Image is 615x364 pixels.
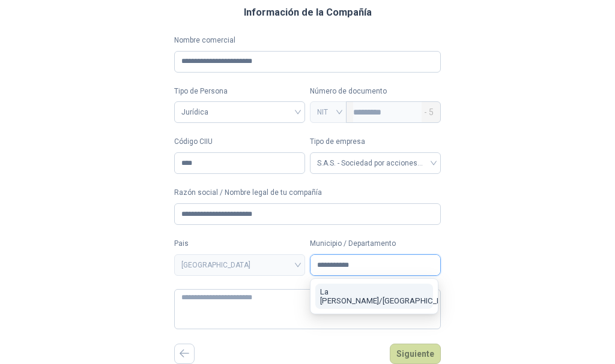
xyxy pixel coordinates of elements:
label: Pais [174,238,305,249]
label: Nombre comercial [174,35,441,46]
button: Siguiente [390,344,441,364]
p: Número de documento [310,86,441,97]
label: Código CIIU [174,136,305,148]
h3: Información de la Compañía [244,5,372,20]
button: La [PERSON_NAME]/[GEOGRAPHIC_DATA] [315,284,433,309]
label: Municipio / Departamento [310,238,441,249]
span: La [PERSON_NAME] / [GEOGRAPHIC_DATA] [320,287,458,305]
label: Tipo de empresa [310,136,441,148]
label: Razón social / Nombre legal de tu compañía [174,187,441,198]
span: Jurídica [181,103,298,121]
span: COLOMBIA [181,256,298,274]
span: S.A.S. - Sociedad por acciones simplificada [317,154,434,172]
span: NIT [317,103,339,121]
label: Tipo de Persona [174,86,305,97]
span: - 5 [424,102,434,122]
